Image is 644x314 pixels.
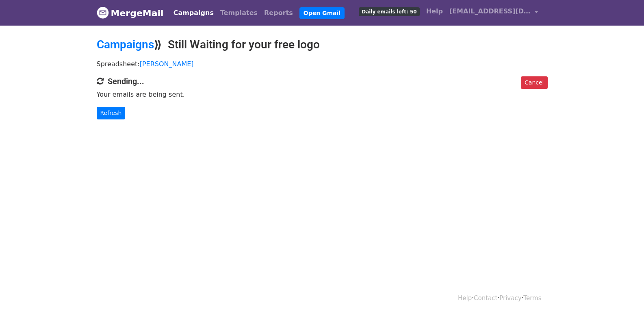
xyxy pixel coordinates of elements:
[97,76,548,86] h4: Sending...
[261,5,296,21] a: Reports
[97,38,548,52] h2: ⟫ Still Waiting for your free logo
[521,76,547,89] a: Cancel
[499,295,521,302] a: Privacy
[97,6,109,19] img: MergeMail logo
[97,4,164,22] a: MergeMail
[356,3,423,19] a: Daily emails left: 50
[140,60,194,68] a: [PERSON_NAME]
[359,7,419,16] span: Daily emails left: 50
[449,6,531,16] span: [EMAIL_ADDRESS][DOMAIN_NAME]
[474,295,497,302] a: Contact
[170,5,217,21] a: Campaigns
[523,295,541,302] a: Terms
[423,3,446,19] a: Help
[97,90,548,99] p: Your emails are being sent.
[217,5,261,21] a: Templates
[458,295,472,302] a: Help
[299,7,345,19] a: Open Gmail
[97,38,154,51] a: Campaigns
[446,3,541,22] a: [EMAIL_ADDRESS][DOMAIN_NAME]
[97,60,548,68] p: Spreadsheet:
[97,107,126,119] a: Refresh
